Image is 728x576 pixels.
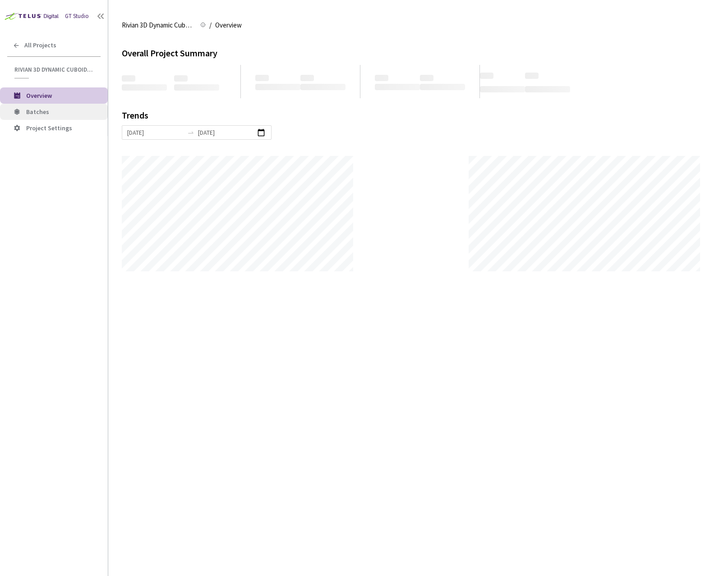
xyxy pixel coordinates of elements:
[209,20,212,31] li: /
[375,75,388,81] span: ‌
[198,128,254,137] input: End date
[65,12,89,21] div: GT Studio
[26,108,49,116] span: Batches
[24,41,56,49] span: All Projects
[174,84,219,91] span: ‌
[26,91,52,100] span: Overview
[525,86,570,92] span: ‌
[122,75,135,82] span: ‌
[122,20,195,31] span: Rivian 3D Dynamic Cuboids[2024-25]
[420,84,465,90] span: ‌
[122,84,167,91] span: ‌
[122,111,702,125] div: Trends
[174,75,188,82] span: ‌
[480,73,493,79] span: ‌
[255,84,300,90] span: ‌
[187,129,194,136] span: to
[525,73,539,79] span: ‌
[420,75,433,81] span: ‌
[480,86,525,92] span: ‌
[255,75,269,81] span: ‌
[187,129,194,136] span: swap-right
[14,66,95,73] span: Rivian 3D Dynamic Cuboids[2024-25]
[300,75,314,81] span: ‌
[215,20,242,31] span: Overview
[26,124,72,132] span: Project Settings
[375,84,420,90] span: ‌
[122,47,714,60] div: Overall Project Summary
[127,128,184,137] input: Start date
[300,84,346,90] span: ‌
